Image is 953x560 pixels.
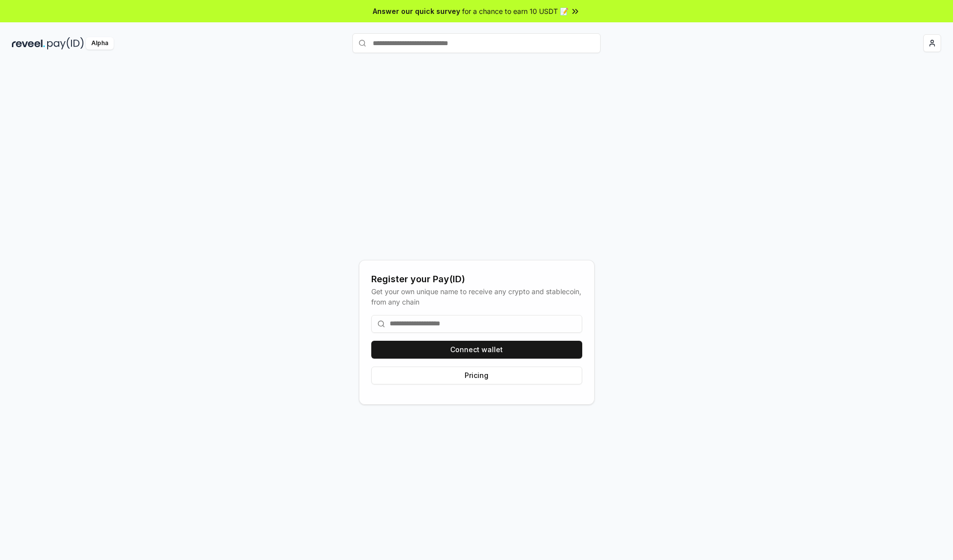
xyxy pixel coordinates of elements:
button: Pricing [371,367,582,384]
button: Connect wallet [371,341,582,359]
img: reveel_dark [12,37,45,50]
div: Get your own unique name to receive any crypto and stablecoin, from any chain [371,286,582,307]
img: pay_id [47,37,84,50]
span: for a chance to earn 10 USDT 📝 [462,6,568,16]
span: Answer our quick survey [373,6,460,16]
div: Alpha [86,37,114,50]
div: Register your Pay(ID) [371,272,582,286]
